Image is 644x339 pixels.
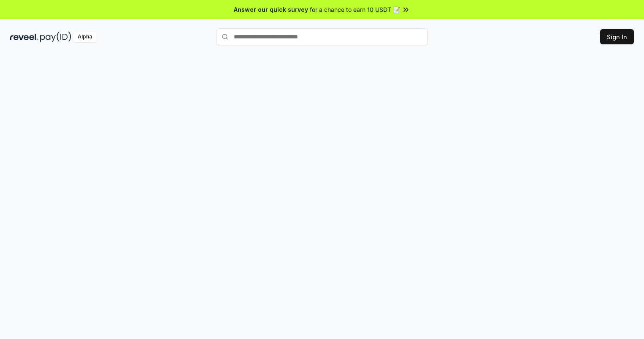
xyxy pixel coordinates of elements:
span: Answer our quick survey [234,5,308,14]
img: pay_id [40,32,71,42]
button: Sign In [600,29,634,44]
div: Alpha [73,32,97,42]
span: for a chance to earn 10 USDT 📝 [310,5,400,14]
img: reveel_dark [10,32,38,42]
